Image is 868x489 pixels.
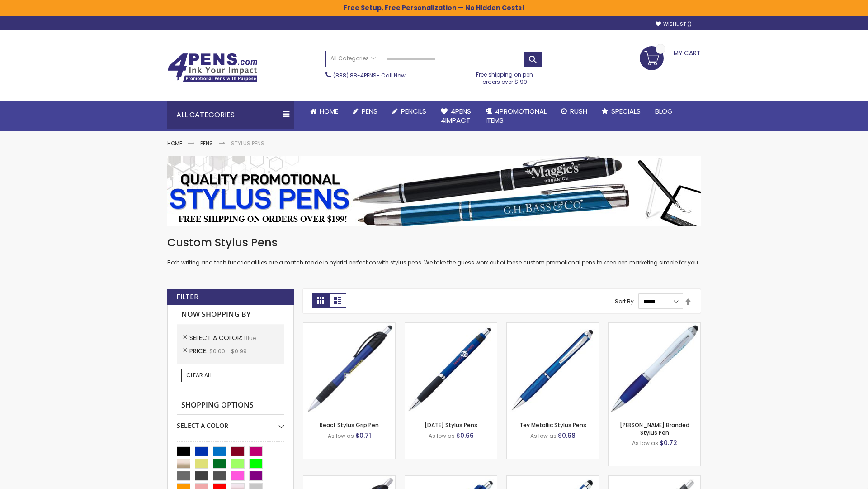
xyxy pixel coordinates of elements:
[656,21,692,28] a: Wishlist
[570,106,587,116] span: Rush
[594,101,648,121] a: Specials
[530,432,557,440] span: As low as
[231,139,264,147] strong: Stylus Pens
[167,235,701,250] h1: Custom Stylus Pens
[478,101,554,131] a: 4PROMOTIONALITEMS
[167,235,701,267] div: Both writing and tech functionalities are a match made in hybrid perfection with stylus pens. We ...
[303,101,345,121] a: Home
[401,106,426,116] span: Pencils
[209,347,247,355] span: $0.00 - $0.99
[519,421,586,429] a: Tev Metallic Stylus Pens
[655,106,673,116] span: Blog
[167,156,701,226] img: Stylus Pens
[355,431,371,440] span: $0.71
[425,421,477,429] a: [DATE] Stylus Pens
[333,72,407,79] span: - Call Now!
[176,292,198,302] strong: Filter
[328,432,354,440] span: As low as
[345,101,385,121] a: Pens
[326,51,380,66] a: All Categories
[320,106,338,116] span: Home
[405,475,497,483] a: Pearl Element Stylus Pens-Blue
[167,101,294,129] div: All Categories
[554,101,594,121] a: Rush
[660,438,677,447] span: $0.72
[303,475,395,483] a: Story Stylus Custom Pen-Blue
[620,421,689,436] a: [PERSON_NAME] Branded Stylus Pen
[244,334,256,342] span: Blue
[615,297,634,305] label: Sort By
[558,431,576,440] span: $0.68
[303,323,395,415] img: React Stylus Grip Pen-Blue
[609,475,700,483] a: Souvenir® Anthem Stylus Pen-Blue
[609,322,700,330] a: Ion White Branded Stylus Pen-Blue
[429,432,455,440] span: As low as
[632,439,658,447] span: As low as
[189,333,244,342] span: Select A Color
[189,346,209,355] span: Price
[330,55,376,62] span: All Categories
[486,106,547,125] span: 4PROMOTIONAL ITEMS
[385,101,434,121] a: Pencils
[167,53,258,82] img: 4Pens Custom Pens and Promotional Products
[167,139,182,147] a: Home
[648,101,680,121] a: Blog
[200,139,213,147] a: Pens
[333,72,377,79] a: (888) 88-4PENS
[434,101,478,131] a: 4Pens4impact
[177,305,284,324] strong: Now Shopping by
[405,323,497,415] img: Epiphany Stylus Pens-Blue
[303,322,395,330] a: React Stylus Grip Pen-Blue
[312,293,329,308] strong: Grid
[611,106,641,116] span: Specials
[467,67,543,86] div: Free shipping on pen orders over $199
[362,106,377,116] span: Pens
[609,323,700,415] img: Ion White Branded Stylus Pen-Blue
[181,369,217,382] a: Clear All
[186,371,212,379] span: Clear All
[507,475,599,483] a: Custom Stylus Grip Pens-Blue
[456,431,474,440] span: $0.66
[405,322,497,330] a: Epiphany Stylus Pens-Blue
[320,421,379,429] a: React Stylus Grip Pen
[177,396,284,415] strong: Shopping Options
[441,106,471,125] span: 4Pens 4impact
[507,322,599,330] a: Tev Metallic Stylus Pens-Blue
[177,415,284,430] div: Select A Color
[507,323,599,415] img: Tev Metallic Stylus Pens-Blue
